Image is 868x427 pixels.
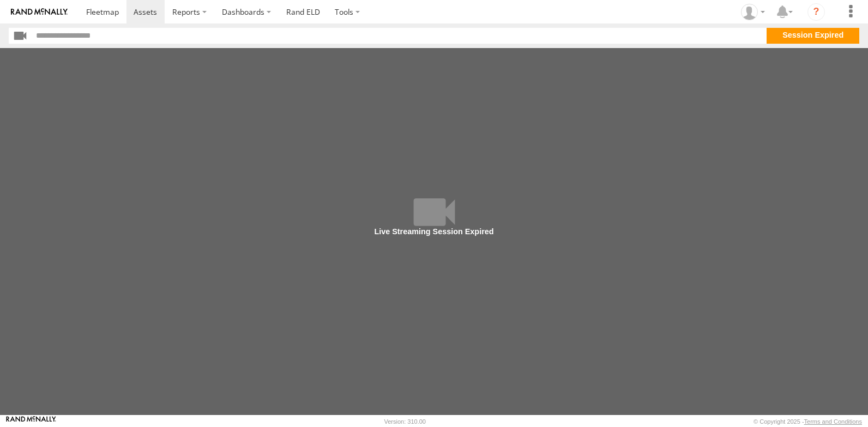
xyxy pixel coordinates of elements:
div: Version: 310.00 [384,418,426,425]
div: Victor Calcano Jr [737,4,769,20]
i: ? [807,3,825,21]
img: rand-logo.svg [11,8,68,16]
div: © Copyright 2025 - [754,418,862,425]
a: Visit our Website [6,416,56,427]
a: Terms and Conditions [804,418,862,425]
